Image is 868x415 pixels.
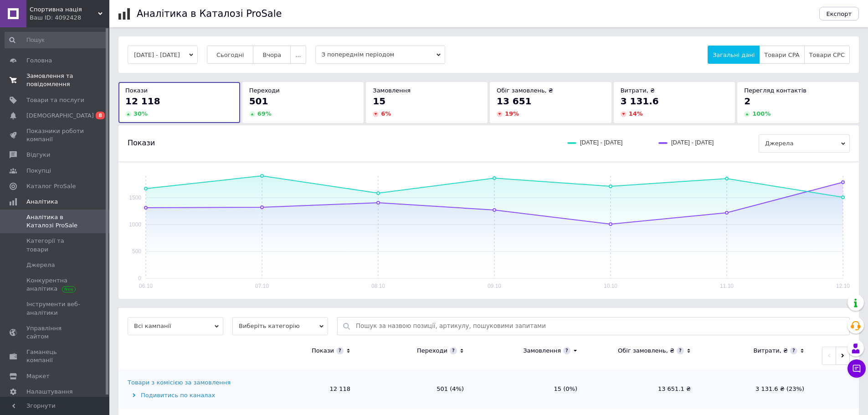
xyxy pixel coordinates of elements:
[132,248,141,255] text: 500
[827,10,852,17] span: Експорт
[764,51,799,58] span: Товари CPA
[809,51,845,58] span: Товари CPC
[246,369,360,409] td: 12 118
[249,87,280,94] span: Переходи
[26,261,55,269] span: Джерела
[26,127,84,143] span: Показники роботи компанії
[216,51,244,58] span: Сьогодні
[700,369,813,409] td: 3 131.6 ₴ (23%)
[129,195,141,201] text: 1500
[26,372,50,380] span: Маркет
[381,110,391,117] span: 6 %
[497,87,553,94] span: Обіг замовлень, ₴
[5,32,108,48] input: Пошук
[488,283,501,289] text: 09.10
[26,182,76,190] span: Каталог ProSale
[836,283,850,289] text: 12.10
[497,96,532,107] span: 13 651
[604,283,617,289] text: 10.10
[96,112,105,119] span: 8
[720,283,734,289] text: 11.10
[262,51,281,58] span: Вчора
[371,283,385,289] text: 08.10
[713,51,755,58] span: Загальні дані
[232,317,328,335] span: Виберіть категорію
[744,96,750,107] span: 2
[128,46,198,64] button: [DATE] - [DATE]
[417,347,447,355] div: Переходи
[618,347,674,355] div: Обіг замовлень, ₴
[312,347,334,355] div: Покази
[128,391,244,400] div: Подивитись по каналах
[257,110,272,117] span: 69 %
[26,388,73,396] span: Налаштування
[26,213,84,230] span: Аналітика в Каталозі ProSale
[819,7,859,20] button: Експорт
[752,110,770,117] span: 100 %
[290,46,306,64] button: ...
[586,369,700,409] td: 13 651.1 ₴
[360,369,473,409] td: 501 (4%)
[249,96,268,107] span: 501
[629,110,643,117] span: 14 %
[26,167,51,175] span: Покупці
[139,283,153,289] text: 06.10
[708,46,760,64] button: Загальні дані
[26,151,50,159] span: Відгуки
[523,347,561,355] div: Замовлення
[129,221,141,228] text: 1000
[125,96,160,107] span: 12 118
[30,14,109,22] div: Ваш ID: 4092428
[26,324,84,341] span: Управління сайтом
[207,46,254,64] button: Сьогодні
[125,87,148,94] span: Покази
[373,96,385,107] span: 15
[744,87,806,94] span: Перегляд контактів
[315,46,445,64] span: З попереднім періодом
[134,110,148,117] span: 30 %
[26,348,84,364] span: Гаманець компанії
[295,51,301,58] span: ...
[847,359,866,378] button: Чат з покупцем
[26,300,84,317] span: Інструменти веб-аналітики
[26,237,84,253] span: Категорії та товари
[804,46,850,64] button: Товари CPC
[26,112,94,120] span: [DEMOGRAPHIC_DATA]
[128,317,223,335] span: Всі кампанії
[373,87,411,94] span: Замовлення
[137,8,282,19] h1: Аналітика в Каталозі ProSale
[255,283,269,289] text: 07.10
[759,46,804,64] button: Товари CPA
[128,379,231,387] div: Товари з комісією за замовлення
[253,46,291,64] button: Вчора
[26,56,52,65] span: Головна
[753,347,788,355] div: Витрати, ₴
[621,96,659,107] span: 3 131.6
[26,277,84,293] span: Конкурентна аналітика
[621,87,655,94] span: Витрати, ₴
[505,110,519,117] span: 19 %
[128,138,155,148] span: Покази
[473,369,586,409] td: 15 (0%)
[30,5,98,14] span: Спортивна нація
[759,134,850,153] span: Джерела
[26,72,84,88] span: Замовлення та повідомлення
[138,275,141,282] text: 0
[356,318,845,335] input: Пошук за назвою позиції, артикулу, пошуковими запитами
[26,96,84,104] span: Товари та послуги
[26,198,58,206] span: Аналітика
